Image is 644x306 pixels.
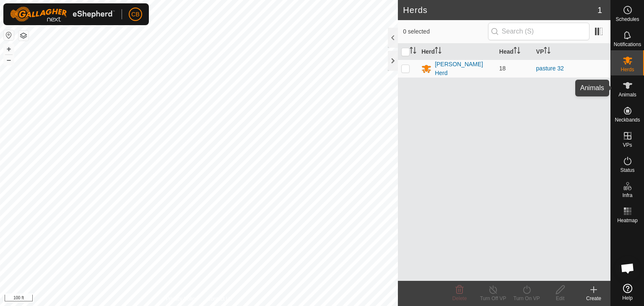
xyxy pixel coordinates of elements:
th: Head [496,44,533,60]
span: Herds [621,67,634,72]
div: Open chat [615,256,640,281]
p-sorticon: Activate to sort [544,48,551,55]
span: Infra [622,193,632,198]
span: CB [131,10,139,19]
span: Help [622,296,633,301]
span: Status [620,168,634,173]
img: Gallagher Logo [10,7,115,22]
span: Delete [452,296,467,301]
a: Help [611,280,644,304]
th: VP [533,44,610,60]
div: Create [577,295,610,302]
span: Neckbands [615,117,640,122]
p-sorticon: Activate to sort [410,48,416,55]
span: Heatmap [617,218,638,223]
span: 1 [597,4,602,16]
input: Search (S) [488,23,589,40]
span: Animals [618,92,636,97]
div: Turn Off VP [476,295,510,302]
span: Notifications [614,42,641,47]
span: 0 selected [403,27,488,36]
a: Privacy Policy [166,295,197,303]
div: Edit [543,295,577,302]
div: [PERSON_NAME] Herd [435,60,492,78]
span: VPs [623,143,632,148]
h2: Herds [403,5,597,15]
th: Herd [418,44,496,60]
a: Contact Us [207,295,232,303]
span: Schedules [615,17,639,22]
button: + [4,44,14,54]
button: – [4,55,14,65]
div: Turn On VP [510,295,543,302]
button: Reset Map [4,30,14,40]
p-sorticon: Activate to sort [514,48,520,55]
span: 18 [499,65,506,72]
a: pasture 32 [536,65,564,72]
button: Map Layers [18,31,29,41]
p-sorticon: Activate to sort [435,48,441,55]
